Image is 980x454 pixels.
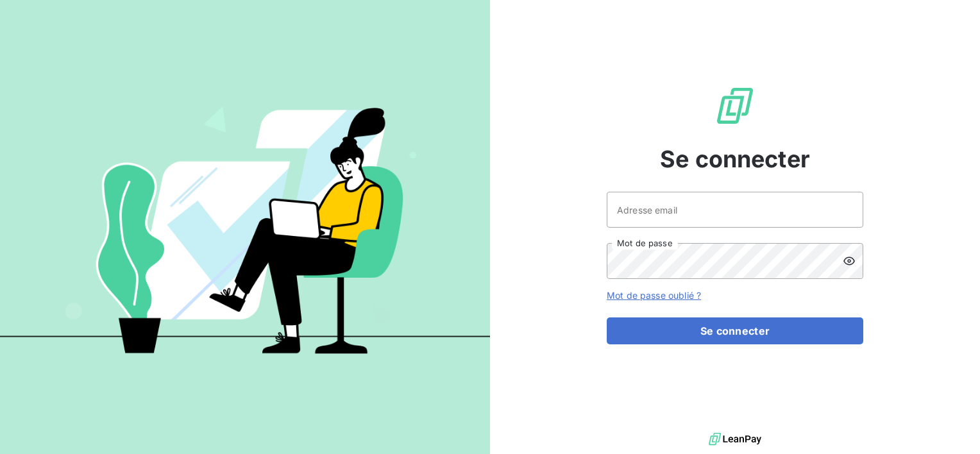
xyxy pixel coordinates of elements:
[607,192,863,228] input: placeholder
[709,430,761,449] img: logo
[714,85,756,126] img: Logo LeanPay
[607,290,701,301] a: Mot de passe oublié ?
[660,142,810,176] span: Se connecter
[607,317,863,344] button: Se connecter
